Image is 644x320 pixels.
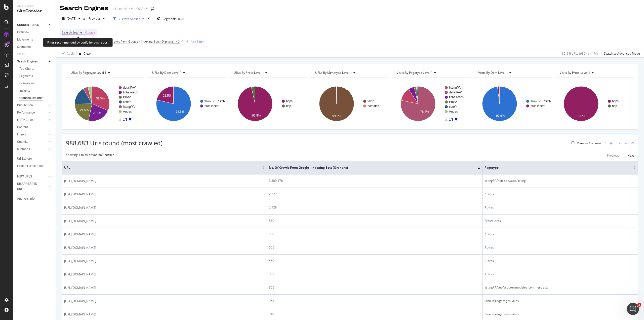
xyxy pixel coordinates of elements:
span: [URL][DOMAIN_NAME] [64,219,96,224]
span: URLs By mimetype Level 1 [315,70,352,75]
svg: A chart. [310,82,389,126]
svg: A chart. [66,82,145,126]
text: https [612,99,619,103]
span: Google [85,29,95,36]
svg: A chart. [229,82,308,126]
div: Export as CSV [615,141,634,145]
div: Autres [485,259,636,263]
div: Autres [485,205,636,210]
div: Analytics [17,4,52,8]
div: Url Explorer [17,156,33,161]
h4: URLs By dom Level 1 [151,69,222,77]
div: Autres [485,232,636,236]
text: 99.9% [332,114,341,118]
span: [URL][DOMAIN_NAME] [64,192,96,197]
div: 353 [269,299,480,303]
button: Add Filter [184,39,204,45]
text: 100% [577,114,585,118]
span: Search Engine [62,30,82,34]
button: Apply [60,49,74,57]
h4: Visits by pagetype Level 1 [396,69,466,77]
span: [URL][DOMAIN_NAME] [64,179,96,184]
button: Segments[DATE] [155,15,189,23]
span: [URL][DOMAIN_NAME] [64,205,96,210]
a: Orphans Explorer [19,95,52,101]
div: A chart. [555,82,634,126]
span: 988,683 Urls found (most crawled) [66,139,163,147]
text: detailPA/* [123,86,136,89]
div: listingPA/non_seo/auto/listing [485,179,636,183]
div: 3,309,176 [269,179,480,183]
a: Overview [17,30,52,35]
h4: URLs By proto Level 1 [233,69,303,77]
text: 1/3 [123,118,127,121]
span: vs [83,16,87,21]
text: http [286,104,291,108]
text: Autres [123,110,132,113]
a: Visits [17,52,30,57]
a: Sitemaps [17,147,47,152]
button: Previous [87,15,107,23]
button: Switch to Advanced Mode [602,49,640,57]
text: www.[PERSON_NAME]… [530,99,566,103]
div: HTTP Codes [17,117,34,123]
div: CURRENT URLS [17,22,39,28]
text: 97.9% [496,114,505,118]
text: http [612,104,617,108]
div: Performance [17,110,35,115]
button: [DATE] [60,15,83,23]
div: Overview [17,30,29,35]
text: text/* [368,99,375,103]
text: Autres [449,110,458,113]
a: Outlinks [17,139,47,145]
div: /annuaire/garages-villes [485,312,636,316]
div: 365 [269,285,480,290]
span: = [83,30,85,34]
span: Previous [87,16,101,21]
div: Showing 1 to 50 of 988,683 entries [66,153,114,159]
text: 31.5% [96,97,105,100]
iframe: Intercom live chat [627,303,639,315]
div: A chart. [473,82,552,126]
button: Previous [607,153,619,159]
button: 3 Filters Applied [111,15,146,23]
div: 3 Filters Applied [118,17,140,21]
text: detailPA/* [449,91,462,94]
a: Movements [17,37,52,42]
button: Clear [77,49,91,57]
div: Distribution [17,103,33,108]
div: Autres [485,192,636,196]
a: DISAPPEARED URLS [17,181,47,192]
a: Performance [17,110,47,115]
div: Sitemaps [17,147,30,152]
div: Autres [485,245,636,250]
div: 2,128 [269,205,480,210]
div: [DATE] [178,17,187,21]
button: Manage Columns [570,140,601,146]
text: 1/3 [449,118,453,121]
a: Top Charts [19,66,52,72]
span: 0 [178,38,180,45]
span: Segments [163,17,177,21]
text: cote/* [449,105,457,109]
span: URLs By pagetype Level 1 [71,70,106,75]
text: Pros/* [123,95,131,99]
div: Add Filter [191,40,204,44]
a: Explorer Bookmarks [17,163,52,169]
svg: A chart. [392,82,471,126]
h4: Visits by proto Level 1 [559,69,629,77]
span: > [175,39,177,44]
div: 349 [269,312,480,316]
a: NEW URLS [17,174,47,179]
div: SiteCrawler [17,8,52,14]
div: arrow-right-arrow-left [151,7,154,11]
span: URL [64,165,261,170]
a: Analysis Info [17,196,52,201]
a: Distribution [17,103,47,108]
a: Insights [19,88,52,93]
a: Search Engines [17,59,47,64]
a: Segments [19,74,52,79]
div: Switch to Advanced Mode [604,51,640,56]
